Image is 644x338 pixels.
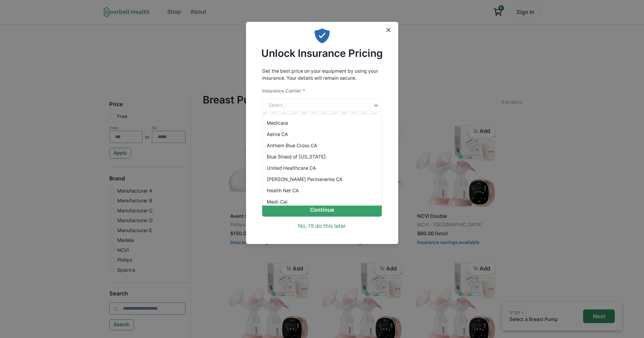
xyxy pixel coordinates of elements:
[262,140,382,151] div: Anthem Blue Cross CA
[261,47,383,59] h2: Unlock Insurance Pricing
[262,87,305,95] label: Insurance Carrier
[383,25,394,36] button: Close
[262,151,382,162] div: Blue Shield of [US_STATE]
[298,222,346,230] a: No, I'll do this later
[262,117,382,129] div: Medicare
[262,162,382,174] div: United Healthcare CA
[262,129,382,140] div: Aetna CA
[262,203,382,217] button: Continue
[262,185,382,196] div: Health Net CA
[262,174,382,185] div: [PERSON_NAME] Permanente CA
[262,68,382,82] p: Get the best price on your equipment by using your insurance. Your details will remain secure.
[262,196,382,207] div: Medi-Cal
[269,102,287,109] div: Select...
